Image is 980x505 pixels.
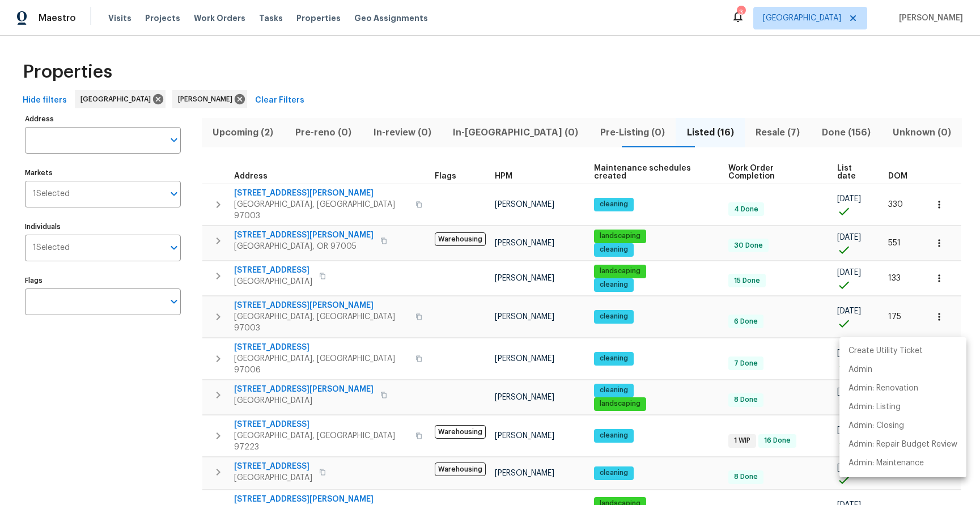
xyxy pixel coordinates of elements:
p: Admin: Closing [849,420,904,432]
p: Create Utility Ticket [849,345,923,357]
p: Admin: Renovation [849,383,918,394]
p: Admin [849,364,872,376]
p: Admin: Repair Budget Review [849,439,957,451]
p: Admin: Maintenance [849,457,924,469]
p: Admin: Listing [849,401,901,413]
